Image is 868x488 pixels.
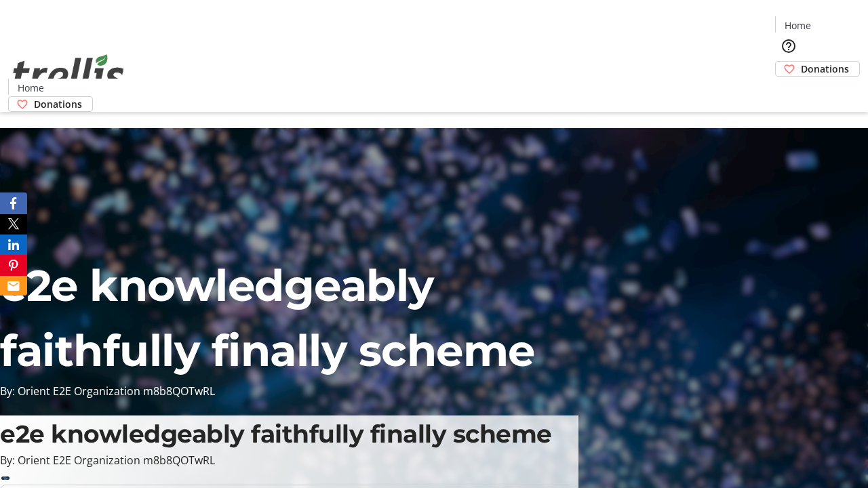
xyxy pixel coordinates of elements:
a: Home [9,81,52,95]
button: Help [775,33,802,60]
a: Donations [8,96,93,112]
a: Donations [775,61,860,77]
button: Cart [775,77,802,104]
a: Home [776,18,819,33]
img: Orient E2E Organization m8b8QOTwRL's Logo [8,39,129,107]
span: Donations [801,62,849,76]
span: Home [18,81,44,95]
span: Home [785,18,811,33]
span: Donations [34,97,82,111]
